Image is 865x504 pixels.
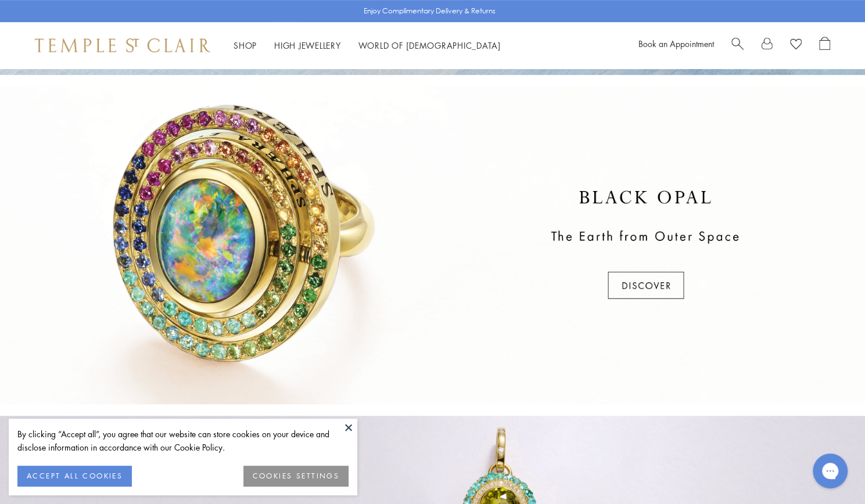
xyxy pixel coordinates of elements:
[638,38,714,49] a: Book an Appointment
[807,449,853,492] iframe: Gorgias live chat messenger
[35,38,210,52] img: Temple St. Clair
[819,37,830,54] a: Open Shopping Bag
[17,427,349,454] div: By clicking “Accept all”, you agree that our website can store cookies on your device and disclos...
[243,466,349,487] button: COOKIES SETTINGS
[731,37,744,54] a: Search
[790,37,802,54] a: View Wishlist
[364,5,496,17] p: Enjoy Complimentary Delivery & Returns
[358,39,501,51] a: World of [DEMOGRAPHIC_DATA]World of [DEMOGRAPHIC_DATA]
[17,466,132,487] button: ACCEPT ALL COOKIES
[274,39,341,51] a: High JewelleryHigh Jewellery
[234,39,257,51] a: ShopShop
[234,38,501,53] nav: Main navigation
